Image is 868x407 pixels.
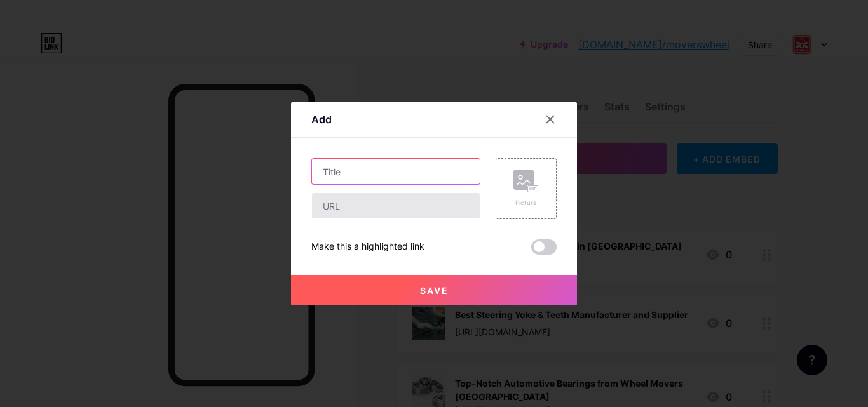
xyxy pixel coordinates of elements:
[291,275,577,305] button: Save
[513,198,539,208] div: Picture
[420,285,449,296] span: Save
[311,112,332,127] div: Add
[312,159,480,184] input: Title
[311,239,424,255] div: Make this a highlighted link
[312,193,480,218] input: URL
